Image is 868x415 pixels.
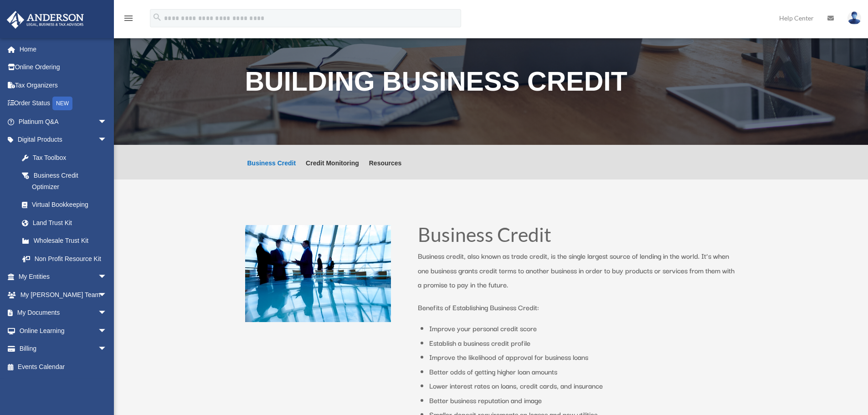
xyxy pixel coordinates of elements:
div: NEW [52,97,72,110]
a: Wholesale Trust Kit [13,232,121,250]
a: Resources [369,160,402,179]
img: business people talking in office [245,225,391,323]
span: arrow_drop_down [98,286,116,304]
div: Tax Toolbox [32,152,109,164]
a: Billingarrow_drop_down [6,340,121,358]
span: arrow_drop_down [98,340,116,359]
li: Lower interest rates on loans, credit cards, and insurance [429,379,737,393]
a: Land Trust Kit [13,214,121,232]
div: Virtual Bookkeeping [32,199,109,210]
span: arrow_drop_down [98,304,116,323]
a: Non Profit Resource Kit [13,250,121,268]
a: Business Credit [247,160,296,179]
li: Better odds of getting higher loan amounts [429,364,737,379]
a: Tax Toolbox [13,149,121,167]
li: Improve the likelihood of approval for business loans [429,350,737,364]
span: arrow_drop_down [98,131,116,149]
li: Improve your personal credit score [429,321,737,336]
li: Establish a business credit profile [429,336,737,350]
a: Platinum Q&Aarrow_drop_down [6,113,121,131]
a: Order StatusNEW [6,94,121,113]
span: arrow_drop_down [98,268,116,287]
a: menu [123,16,134,24]
p: Benefits of Establishing Business Credit: [418,300,737,315]
span: arrow_drop_down [98,322,116,340]
div: Land Trust Kit [32,217,109,229]
a: Events Calendar [6,358,121,376]
div: Business Credit Optimizer [32,170,105,192]
a: Online Learningarrow_drop_down [6,322,121,340]
p: Business credit, also known as trade credit, is the single largest source of lending in the world... [418,249,737,300]
i: menu [123,13,134,24]
div: Wholesale Trust Kit [32,235,109,246]
h1: Building Business Credit [245,68,737,100]
img: Anderson Advisors Platinum Portal [4,11,87,29]
h1: Business Credit [418,225,737,249]
img: User Pic [847,11,861,25]
a: Credit Monitoring [306,160,359,179]
div: Non Profit Resource Kit [32,253,109,265]
a: My [PERSON_NAME] Teamarrow_drop_down [6,286,121,304]
a: My Documentsarrow_drop_down [6,304,121,322]
a: My Entitiesarrow_drop_down [6,268,121,286]
li: Better business reputation and image [429,393,737,408]
span: arrow_drop_down [98,113,116,131]
a: Home [6,40,121,58]
i: search [152,12,162,22]
a: Digital Productsarrow_drop_down [6,131,121,149]
a: Tax Organizers [6,76,121,94]
a: Online Ordering [6,58,121,77]
a: Virtual Bookkeeping [13,196,121,214]
a: Business Credit Optimizer [13,167,116,196]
